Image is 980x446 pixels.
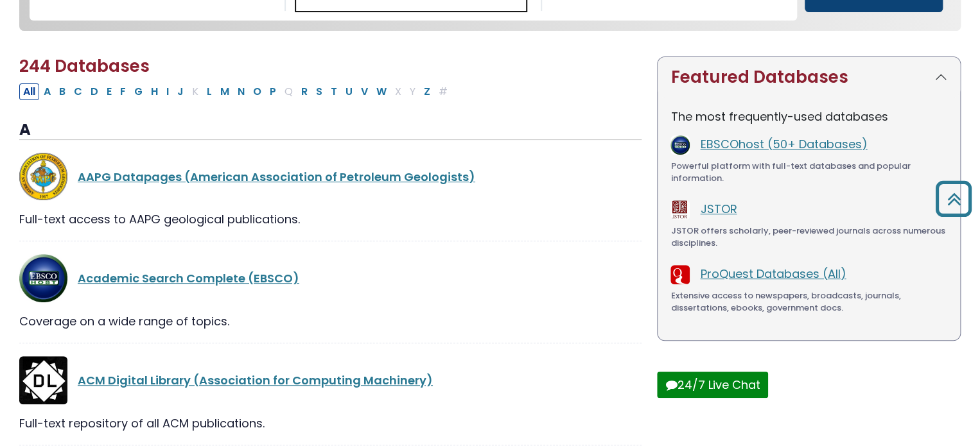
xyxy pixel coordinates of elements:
[162,83,173,100] button: Filter Results I
[19,121,642,140] h3: A
[19,83,453,99] div: Alpha-list to filter by first letter of database name
[327,83,341,100] button: Filter Results T
[203,83,216,100] button: Filter Results L
[116,83,130,100] button: Filter Results F
[19,210,642,228] div: Full-text access to AAPG geological publications.
[670,289,947,314] div: Extensive access to newspapers, broadcasts, journals, dissertations, ebooks, government docs.
[216,83,233,100] button: Filter Results M
[249,83,265,100] button: Filter Results O
[700,266,846,282] a: ProQuest Databases (All)
[700,201,737,217] a: JSTOR
[78,372,433,388] a: ACM Digital Library (Association for Computing Machinery)
[658,57,960,98] button: Featured Databases
[266,83,280,100] button: Filter Results P
[130,83,146,100] button: Filter Results G
[931,187,977,210] a: Back to Top
[657,372,768,398] button: 24/7 Live Chat
[19,415,642,432] div: Full-text repository of all ACM publications.
[87,83,102,100] button: Filter Results D
[420,83,434,100] button: Filter Results Z
[670,160,947,185] div: Powerful platform with full-text databases and popular information.
[234,83,249,100] button: Filter Results N
[312,83,326,100] button: Filter Results S
[40,83,55,100] button: Filter Results A
[670,108,947,125] p: The most frequently-used databases
[342,83,356,100] button: Filter Results U
[70,83,86,100] button: Filter Results C
[297,83,311,100] button: Filter Results R
[670,225,947,250] div: JSTOR offers scholarly, peer-reviewed journals across numerous disciplines.
[78,270,299,286] a: Academic Search Complete (EBSCO)
[147,83,162,100] button: Filter Results H
[78,169,475,185] a: AAPG Datapages (American Association of Petroleum Geologists)
[700,136,867,152] a: EBSCOhost (50+ Databases)
[372,83,390,100] button: Filter Results W
[173,83,188,100] button: Filter Results J
[19,55,150,78] span: 244 Databases
[357,83,372,100] button: Filter Results V
[55,83,69,100] button: Filter Results B
[19,313,642,330] div: Coverage on a wide range of topics.
[103,83,116,100] button: Filter Results E
[19,83,39,100] button: All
